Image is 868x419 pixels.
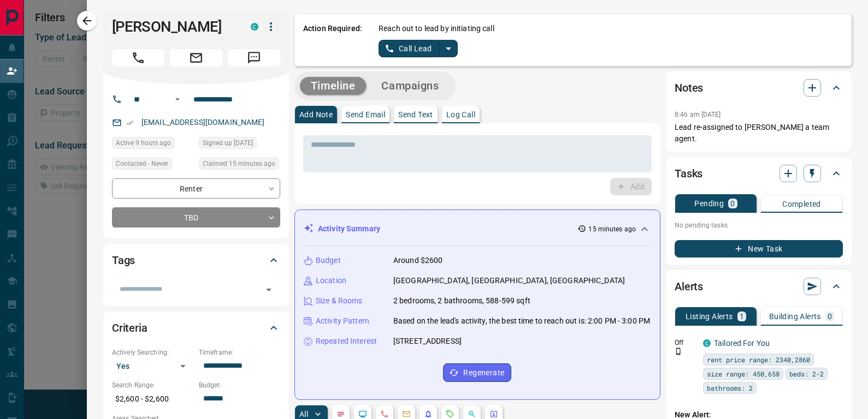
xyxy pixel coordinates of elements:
p: All [299,410,308,418]
p: Send Email [346,111,385,118]
p: Location [316,275,346,286]
svg: Calls [380,410,389,418]
svg: Notes [336,410,345,418]
div: condos.ca [703,339,711,347]
span: size range: 450,658 [707,368,780,379]
p: Repeated Interest [316,336,377,347]
p: Off [675,338,696,348]
h2: Alerts [675,278,703,295]
span: rent price range: 2340,2860 [707,354,810,365]
p: No pending tasks [675,217,843,234]
p: Building Alerts [769,313,821,320]
p: Search Range: [112,380,193,390]
button: New Task [675,240,843,258]
p: Actively Searching: [112,348,193,357]
p: Around $2600 [393,255,443,266]
p: 1 [740,313,744,320]
button: Campaigns [370,77,450,95]
p: Completed [782,200,821,208]
span: Message [228,49,280,67]
svg: Opportunities [468,410,476,418]
p: Pending [694,200,724,207]
p: $2,600 - $2,600 [112,390,193,408]
svg: Push Notification Only [675,348,682,355]
svg: Email Verified [126,119,134,127]
button: Open [261,282,276,297]
p: 2 bedrooms, 2 bathrooms, 588-599 sqft [393,295,530,307]
span: bathrooms: 2 [707,382,753,393]
svg: Lead Browsing Activity [358,410,367,418]
p: Size & Rooms [316,295,363,307]
span: beds: 2-2 [789,368,824,379]
p: Based on the lead's activity, the best time to reach out is: 2:00 PM - 3:00 PM [393,315,650,327]
p: Activity Summary [318,223,380,235]
svg: Requests [446,410,454,418]
a: [EMAIL_ADDRESS][DOMAIN_NAME] [141,118,265,127]
h2: Tasks [675,165,702,182]
div: Alerts [675,273,843,300]
div: condos.ca [251,23,258,31]
div: Tags [112,247,280,273]
p: 15 minutes ago [588,224,636,234]
h2: Notes [675,79,703,97]
p: Send Text [398,111,433,118]
span: Call [112,49,164,67]
span: Signed up [DATE] [203,137,253,148]
p: Reach out to lead by initiating call [379,23,494,34]
div: Sun Aug 10 2025 [199,137,280,152]
p: Budget: [199,380,280,390]
button: Call Lead [379,40,439,57]
div: Activity Summary15 minutes ago [304,219,651,239]
button: Regenerate [443,363,511,382]
p: 0 [828,313,832,320]
p: Log Call [446,111,475,118]
a: Tailored For You [714,339,770,348]
svg: Listing Alerts [424,410,433,418]
p: Listing Alerts [686,313,733,320]
div: split button [379,40,458,57]
p: [GEOGRAPHIC_DATA], [GEOGRAPHIC_DATA], [GEOGRAPHIC_DATA] [393,275,625,286]
p: 0 [730,200,735,207]
div: Notes [675,75,843,101]
svg: Emails [402,410,411,418]
div: Yes [112,357,193,375]
p: 8:46 am [DATE] [675,111,721,118]
span: Contacted - Never [116,158,168,169]
svg: Agent Actions [489,410,498,418]
p: Timeframe: [199,348,280,357]
h2: Criteria [112,319,147,337]
button: Timeline [300,77,367,95]
p: [STREET_ADDRESS] [393,336,462,347]
span: Claimed 15 minutes ago [203,158,275,169]
div: Fri Aug 15 2025 [199,158,280,173]
p: Activity Pattern [316,315,369,327]
p: Add Note [299,111,333,118]
div: Renter [112,178,280,199]
span: Active 9 hours ago [116,137,171,148]
button: Open [171,93,184,106]
h1: [PERSON_NAME] [112,18,234,35]
p: Budget [316,255,341,266]
div: Thu Aug 14 2025 [112,137,193,152]
h2: Tags [112,252,135,269]
div: Criteria [112,315,280,341]
p: Action Required: [303,23,362,57]
span: Email [170,49,222,67]
p: Lead re-assigned to [PERSON_NAME] a team agent. [675,122,843,145]
div: Tasks [675,160,843,187]
div: TBD [112,207,280,228]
